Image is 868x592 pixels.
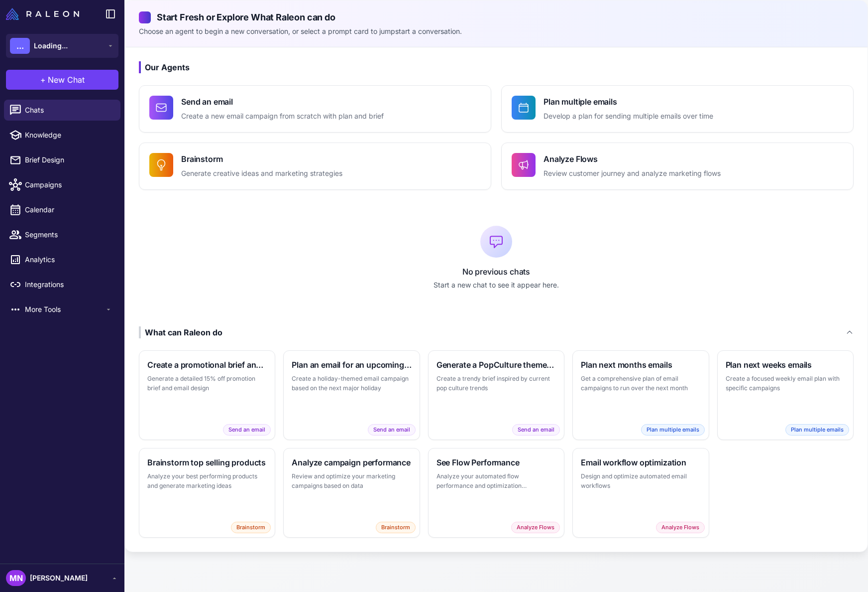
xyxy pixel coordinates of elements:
h3: Email workflow optimization [581,456,700,468]
a: Chats [4,100,120,121]
button: Brainstorm top selling productsAnalyze your best performing products and generate marketing ideas... [139,448,275,538]
h3: Plan next weeks emails [726,359,845,371]
h4: Send an email [181,96,384,108]
p: Create a focused weekly email plan with specific campaigns [726,374,845,393]
h3: Plan an email for an upcoming holiday [292,359,411,371]
a: Brief Design [4,149,120,170]
div: What can Raleon do [139,326,222,338]
p: Generate a detailed 15% off promotion brief and email design [147,374,267,393]
span: + [40,74,46,86]
p: Start a new chat to see it appear here. [139,280,854,291]
a: Analytics [4,249,120,270]
button: Plan multiple emailsDevelop a plan for sending multiple emails over time [501,85,854,133]
button: Email workflow optimizationDesign and optimize automated email workflowsAnalyze Flows [572,448,709,538]
span: Loading... [34,40,68,51]
button: +New Chat [6,70,118,90]
span: Campaigns [25,179,112,190]
p: Create a trendy brief inspired by current pop culture trends [436,374,556,393]
span: [PERSON_NAME] [30,573,88,584]
h3: Generate a PopCulture themed brief [436,359,556,371]
p: Analyze your automated flow performance and optimization opportunities [436,471,556,491]
span: Plan multiple emails [785,424,849,436]
p: Choose an agent to begin a new conversation, or select a prompt card to jumpstart a conversation. [139,26,854,37]
a: Knowledge [4,125,120,146]
button: Plan an email for an upcoming holidayCreate a holiday-themed email campaign based on the next maj... [283,350,420,440]
p: No previous chats [139,266,854,278]
span: Brief Design [25,154,112,165]
p: Develop a plan for sending multiple emails over time [543,111,713,122]
div: ... [10,38,30,54]
h4: Plan multiple emails [543,96,713,108]
span: Chats [25,105,112,116]
span: New Chat [48,74,85,86]
span: Send an email [223,424,271,436]
img: Raleon Logo [6,8,79,20]
h3: Create a promotional brief and email [147,359,267,371]
span: Send an email [512,424,560,436]
button: See Flow PerformanceAnalyze your automated flow performance and optimization opportunitiesAnalyze... [428,448,564,538]
button: BrainstormGenerate creative ideas and marketing strategies [139,143,491,190]
span: Brainstorm [231,522,271,533]
h3: Brainstorm top selling products [147,456,267,468]
h4: Analyze Flows [543,153,721,165]
button: ...Loading... [6,34,118,58]
button: Create a promotional brief and emailGenerate a detailed 15% off promotion brief and email designS... [139,350,275,440]
p: Create a new email campaign from scratch with plan and brief [181,111,384,122]
span: Send an email [368,424,416,436]
p: Generate creative ideas and marketing strategies [181,168,342,179]
button: Generate a PopCulture themed briefCreate a trendy brief inspired by current pop culture trendsSen... [428,350,564,440]
p: Create a holiday-themed email campaign based on the next major holiday [292,374,411,393]
p: Review and optimize your marketing campaigns based on data [292,471,411,491]
button: Analyze campaign performanceReview and optimize your marketing campaigns based on dataBrainstorm [283,448,420,538]
span: Analyze Flows [511,522,560,533]
span: Brainstorm [376,522,416,533]
span: Calendar [25,204,112,215]
h3: Our Agents [139,61,854,73]
div: MN [6,570,26,586]
h3: Analyze campaign performance [292,456,411,468]
a: Raleon Logo [6,8,83,20]
p: Get a comprehensive plan of email campaigns to run over the next month [581,374,700,393]
p: Review customer journey and analyze marketing flows [543,168,721,179]
h3: See Flow Performance [436,456,556,468]
span: Analyze Flows [656,522,705,533]
a: Calendar [4,199,120,220]
span: Segments [25,229,112,240]
h2: Start Fresh or Explore What Raleon can do [139,10,854,24]
span: Plan multiple emails [641,424,705,436]
button: Plan next months emailsGet a comprehensive plan of email campaigns to run over the next monthPlan... [572,350,709,440]
span: Integrations [25,279,112,290]
a: Campaigns [4,174,120,195]
span: Analytics [25,254,112,265]
span: Knowledge [25,130,112,141]
button: Plan next weeks emailsCreate a focused weekly email plan with specific campaignsPlan multiple emails [717,350,854,440]
a: Segments [4,224,120,245]
button: Send an emailCreate a new email campaign from scratch with plan and brief [139,85,491,133]
p: Analyze your best performing products and generate marketing ideas [147,471,267,491]
h3: Plan next months emails [581,359,700,371]
p: Design and optimize automated email workflows [581,471,700,491]
h4: Brainstorm [181,153,342,165]
a: Integrations [4,274,120,295]
button: Analyze FlowsReview customer journey and analyze marketing flows [501,143,854,190]
span: More Tools [25,304,105,315]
